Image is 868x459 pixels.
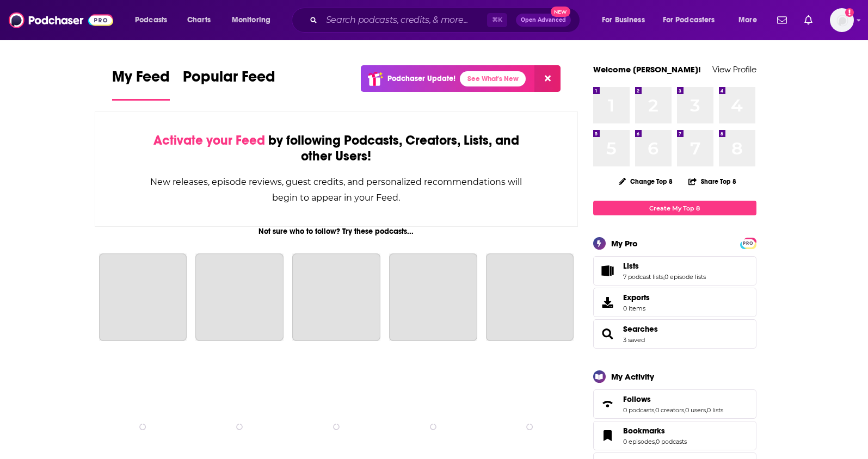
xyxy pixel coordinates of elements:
[623,293,650,302] span: Exports
[623,273,663,281] a: 7 podcast lists
[663,273,664,281] span: ,
[597,428,619,443] a: Bookmarks
[656,11,731,29] button: open menu
[623,394,651,404] span: Follows
[742,239,755,247] span: PRO
[597,295,619,310] span: Exports
[655,406,684,414] a: 0 creators
[623,394,723,404] a: Follows
[187,13,211,28] span: Charts
[655,438,656,445] span: ,
[654,406,655,414] span: ,
[594,11,658,29] button: open menu
[292,253,380,342] a: Planet Money
[195,253,284,342] a: This American Life
[521,17,566,23] span: Open Advanced
[99,253,187,342] a: The Joe Rogan Experience
[597,326,619,342] a: Searches
[623,406,654,414] a: 0 podcasts
[183,67,275,92] span: Popular Feed
[486,253,574,342] a: My Favorite Murder with Karen Kilgariff and Georgia Hardstark
[611,238,638,249] div: My Pro
[688,171,737,192] button: Share Top 8
[593,288,756,317] a: Exports
[593,256,756,286] span: Lists
[597,263,619,278] a: Lists
[611,371,654,382] div: My Activity
[127,11,181,29] button: open menu
[232,13,270,28] span: Monitoring
[623,336,645,344] a: 3 saved
[460,71,526,86] a: See What's New
[112,67,170,101] a: My Feed
[9,10,113,30] img: Podchaser - Follow, Share and Rate Podcasts
[685,406,706,414] a: 0 users
[224,11,285,29] button: open menu
[153,132,265,148] span: Activate your Feed
[731,11,771,29] button: open menu
[845,8,854,17] svg: Add a profile image
[593,201,756,215] a: Create My Top 8
[516,14,571,27] button: Open AdvancedNew
[623,438,655,445] a: 0 episodes
[656,438,687,445] a: 0 podcasts
[738,13,757,28] span: More
[684,406,685,414] span: ,
[602,13,645,28] span: For Business
[593,64,701,75] a: Welcome [PERSON_NAME]!
[830,8,854,32] img: User Profile
[623,261,706,271] a: Lists
[742,239,755,247] a: PRO
[664,273,706,281] a: 0 episode lists
[800,11,817,29] a: Show notifications dropdown
[322,11,487,29] input: Search podcasts, credits, & more...
[712,64,756,75] a: View Profile
[593,421,756,450] span: Bookmarks
[830,8,854,32] span: Logged in as kochristina
[302,8,590,33] div: Search podcasts, credits, & more...
[773,11,791,29] a: Show notifications dropdown
[487,13,507,27] span: ⌘ K
[623,426,665,436] span: Bookmarks
[389,253,477,342] a: The Daily
[612,175,680,188] button: Change Top 8
[150,133,524,164] div: by following Podcasts, Creators, Lists, and other Users!
[135,13,167,28] span: Podcasts
[593,389,756,419] span: Follows
[706,406,707,414] span: ,
[95,227,578,236] div: Not sure who to follow? Try these podcasts...
[551,7,570,17] span: New
[387,74,455,83] p: Podchaser Update!
[663,13,715,28] span: For Podcasters
[623,261,639,271] span: Lists
[830,8,854,32] button: Show profile menu
[597,396,619,412] a: Follows
[623,305,650,312] span: 0 items
[180,11,217,29] a: Charts
[593,319,756,349] span: Searches
[623,324,658,334] a: Searches
[183,67,275,101] a: Popular Feed
[112,67,170,92] span: My Feed
[707,406,723,414] a: 0 lists
[150,174,524,206] div: New releases, episode reviews, guest credits, and personalized recommendations will begin to appe...
[623,426,687,436] a: Bookmarks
